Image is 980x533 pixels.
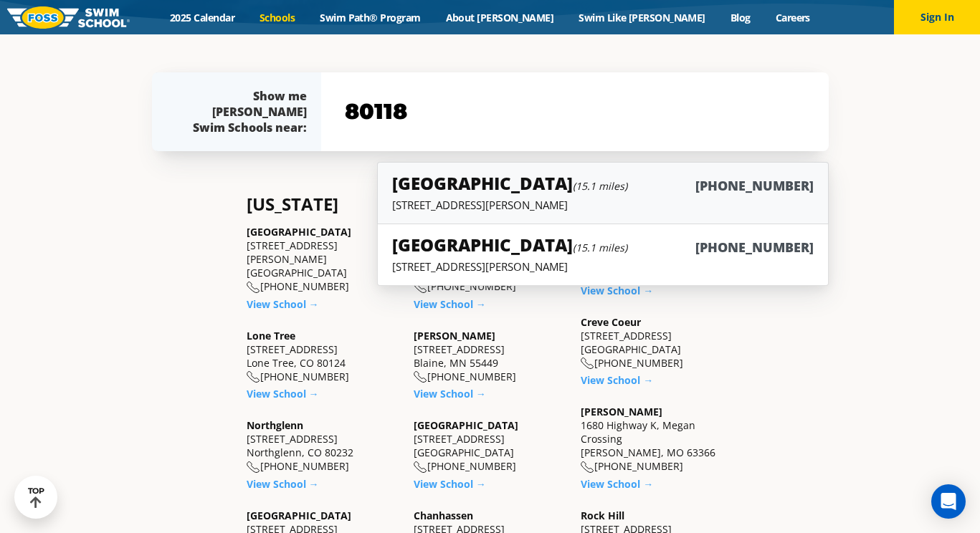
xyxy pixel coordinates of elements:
a: View School → [247,477,319,491]
a: [GEOGRAPHIC_DATA](15.1 miles)[PHONE_NUMBER][STREET_ADDRESS][PERSON_NAME] [377,162,828,224]
a: Careers [763,11,822,24]
h5: [GEOGRAPHIC_DATA] [392,171,627,195]
img: location-phone-o-icon.svg [581,357,594,370]
div: Open Intercom Messenger [931,484,966,519]
h6: [PHONE_NUMBER] [695,177,814,195]
p: [STREET_ADDRESS][PERSON_NAME] [392,198,813,212]
h6: [PHONE_NUMBER] [695,239,814,256]
a: Rock Hill [581,509,624,522]
a: View School → [581,477,653,491]
a: Blog [718,11,763,24]
div: [STREET_ADDRESS] [GEOGRAPHIC_DATA] [PHONE_NUMBER] [414,418,566,474]
img: location-phone-o-icon.svg [414,371,427,383]
div: [STREET_ADDRESS] Blaine, MN 55449 [PHONE_NUMBER] [414,329,566,384]
div: Show me [PERSON_NAME] Swim Schools near: [181,88,307,135]
a: Swim Like [PERSON_NAME] [566,11,718,24]
a: 2025 Calendar [158,11,247,24]
div: 1680 Highway K, Megan Crossing [PERSON_NAME], MO 63366 [PHONE_NUMBER] [581,405,733,474]
a: View School → [581,284,653,297]
div: [STREET_ADDRESS] Lone Tree, CO 80124 [PHONE_NUMBER] [247,329,399,384]
img: location-phone-o-icon.svg [247,282,260,294]
div: [STREET_ADDRESS] Northglenn, CO 80232 [PHONE_NUMBER] [247,418,399,474]
a: Chanhassen [414,509,473,522]
a: [PERSON_NAME] [581,405,662,418]
a: Creve Coeur [581,315,641,329]
a: View School → [414,387,486,400]
a: View School → [414,297,486,311]
a: View School → [247,297,319,311]
a: Lone Tree [247,329,295,342]
img: location-phone-o-icon.svg [581,461,594,474]
div: [STREET_ADDRESS] [GEOGRAPHIC_DATA] [PHONE_NUMBER] [581,315,733,370]
a: [GEOGRAPHIC_DATA](15.1 miles)[PHONE_NUMBER][STREET_ADDRESS][PERSON_NAME] [377,224,828,286]
a: Northglenn [247,418,303,432]
img: location-phone-o-icon.svg [247,461,260,474]
p: [STREET_ADDRESS][PERSON_NAME] [392,259,813,274]
a: Schools [247,11,308,24]
a: View School → [414,477,486,491]
img: FOSS Swim School Logo [7,6,130,29]
img: location-phone-o-icon.svg [414,282,427,294]
a: View School → [581,373,653,387]
img: location-phone-o-icon.svg [414,461,427,474]
a: View School → [247,387,319,400]
small: (15.1 miles) [573,241,627,254]
div: TOP [28,486,44,509]
a: Swim Path® Program [308,11,433,24]
a: About [PERSON_NAME] [433,11,566,24]
small: (15.1 miles) [573,179,627,193]
a: [GEOGRAPHIC_DATA] [247,509,351,522]
h5: [GEOGRAPHIC_DATA] [392,233,627,256]
a: [GEOGRAPHIC_DATA] [414,418,518,432]
input: YOUR ZIP CODE [341,91,809,133]
img: location-phone-o-icon.svg [247,371,260,383]
a: [PERSON_NAME] [414,329,495,342]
